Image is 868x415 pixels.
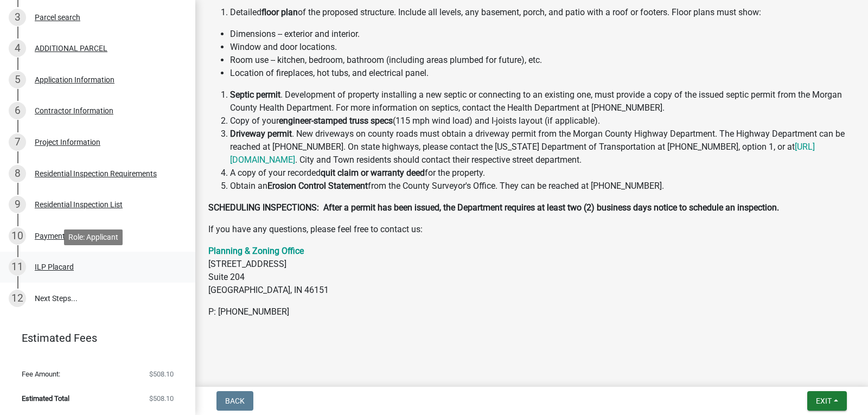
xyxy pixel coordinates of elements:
[35,138,100,146] div: Project Information
[9,133,26,151] div: 7
[35,76,114,84] div: Application Information
[279,116,393,126] strong: engineer-stamped truss specs
[816,397,832,405] span: Exit
[35,107,113,114] div: Contractor Information
[208,202,779,213] strong: SCHEDULING INSPECTIONS: After a permit has been issued, the Department requires at least two (2) ...
[9,290,26,307] div: 12
[807,391,847,411] button: Exit
[267,181,368,191] strong: Erosion Control Statement
[9,71,26,88] div: 5
[230,180,855,193] li: Obtain an from the County Surveyor's Office. They can be reached at [PHONE_NUMBER].
[216,391,253,411] button: Back
[35,201,123,208] div: Residential Inspection List
[22,371,60,378] span: Fee Amount:
[9,196,26,213] div: 9
[230,90,280,100] strong: Septic permit
[230,6,855,19] li: Detailed of the proposed structure. Include all levels, any basement, porch, and patio with a roo...
[230,129,292,139] strong: Driveway permit
[9,9,26,26] div: 3
[208,246,304,256] a: Planning & Zoning Office
[208,305,855,318] p: P: [PHONE_NUMBER]
[9,40,26,57] div: 4
[230,88,855,114] li: . Development of property installing a new septic or connecting to an existing one, must provide ...
[9,165,26,182] div: 8
[9,227,26,245] div: 10
[149,371,174,378] span: $508.10
[230,114,855,127] li: Copy of your (115 mph wind load) and I-joists layout (if applicable).
[35,14,80,21] div: Parcel search
[35,232,65,240] div: Payment
[9,327,178,349] a: Estimated Fees
[9,258,26,276] div: 11
[208,223,855,236] p: If you have any questions, please feel free to contact us:
[64,229,123,245] div: Role: Applicant
[149,395,174,402] span: $508.10
[230,28,855,41] li: Dimensions -- exterior and interior.
[261,7,298,17] strong: floor plan
[35,44,107,52] div: ADDITIONAL PARCEL
[35,263,74,271] div: ILP Placard
[22,395,69,402] span: Estimated Total
[230,67,855,80] li: Location of fireplaces, hot tubs, and electrical panel.
[230,167,855,180] li: A copy of your recorded for the property.
[230,54,855,67] li: Room use -- kitchen, bedroom, bathroom (including areas plumbed for future), etc.
[230,41,855,54] li: Window and door locations.
[208,245,855,297] p: [STREET_ADDRESS] Suite 204 [GEOGRAPHIC_DATA], IN 46151
[9,102,26,119] div: 6
[230,127,855,167] li: . New driveways on county roads must obtain a driveway permit from the Morgan County Highway Depa...
[321,168,425,178] strong: quit claim or warranty deed
[225,397,245,405] span: Back
[35,170,157,177] div: Residential Inspection Requirements
[230,142,815,165] a: [URL][DOMAIN_NAME]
